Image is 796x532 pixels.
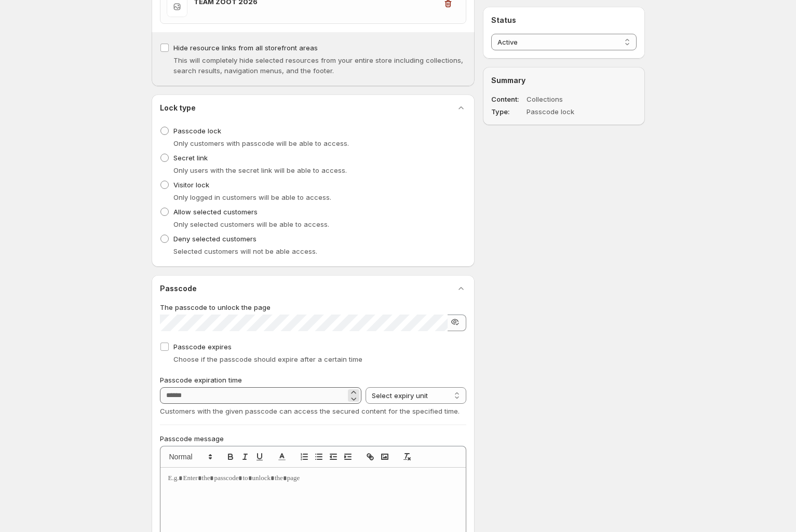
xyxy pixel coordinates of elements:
[173,127,221,135] span: Passcode lock
[173,247,317,255] span: Selected customers will not be able access.
[173,355,362,363] span: Choose if the passcode should expire after a certain time
[160,433,467,444] p: Passcode message
[160,283,197,294] h2: Passcode
[491,75,636,86] h2: Summary
[173,220,329,228] span: Only selected customers will be able to access.
[160,103,196,113] h2: Lock type
[491,15,636,25] h2: Status
[173,139,349,147] span: Only customers with passcode will be able to access.
[173,343,232,351] span: Passcode expires
[527,94,606,104] dd: Collections
[491,94,524,104] dt: Content:
[491,106,524,117] dt: Type:
[173,154,208,162] span: Secret link
[173,56,463,75] span: This will completely hide selected resources from your entire store including collections, search...
[173,208,258,216] span: Allow selected customers
[527,106,606,117] dd: Passcode lock
[173,166,347,174] span: Only users with the secret link will be able to access.
[160,406,467,416] p: Customers with the given passcode can access the secured content for the specified time.
[173,44,318,52] span: Hide resource links from all storefront areas
[173,235,257,243] span: Deny selected customers
[160,303,271,311] span: The passcode to unlock the page
[173,193,331,201] span: Only logged in customers will be able to access.
[173,181,209,189] span: Visitor lock
[160,375,467,385] p: Passcode expiration time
